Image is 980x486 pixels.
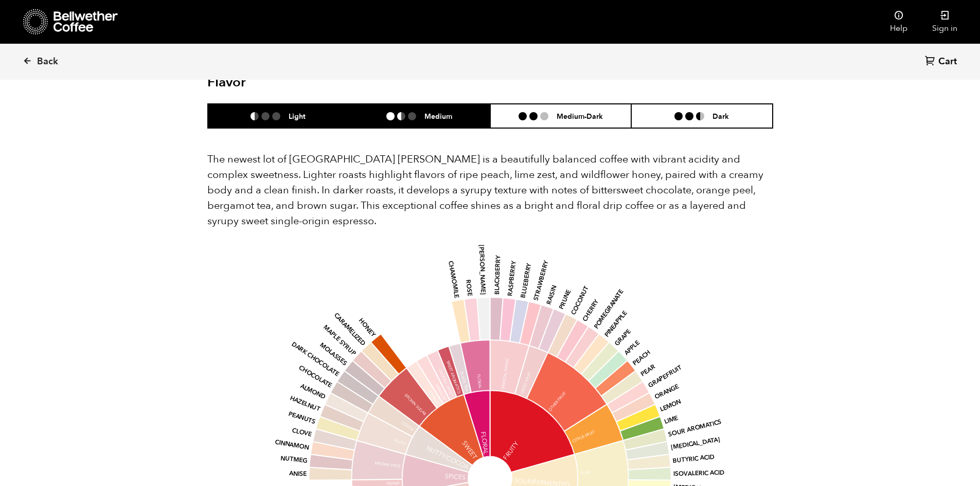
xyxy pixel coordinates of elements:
a: Cart [925,55,959,69]
h6: Medium-Dark [557,112,603,120]
span: Cart [938,56,957,68]
h6: Medium [424,112,452,120]
p: The newest lot of [GEOGRAPHIC_DATA] [PERSON_NAME] is a beautifully balanced coffee with vibrant a... [207,152,773,229]
span: Back [37,56,58,68]
h6: Dark [712,112,729,120]
h2: Flavor [207,75,396,91]
h6: Light [289,112,306,120]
